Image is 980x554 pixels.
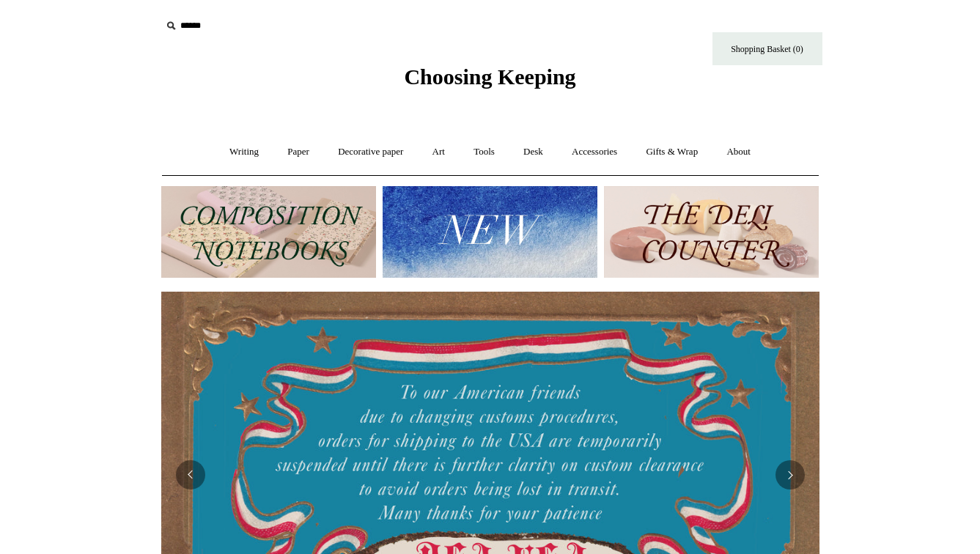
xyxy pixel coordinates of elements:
button: Previous [176,460,205,490]
a: Paper [274,133,323,171]
a: Tools [460,133,508,171]
a: Art [419,133,458,171]
a: About [713,133,764,171]
a: Shopping Basket (0) [712,32,822,65]
img: The Deli Counter [604,186,819,278]
button: Next [775,460,805,490]
img: New.jpg__PID:f73bdf93-380a-4a35-bcfe-7823039498e1 [383,186,597,278]
a: Gifts & Wrap [633,133,711,171]
a: Accessories [559,133,630,171]
a: Writing [216,133,272,171]
img: 202302 Composition ledgers.jpg__PID:69722ee6-fa44-49dd-a067-31375e5d54ec [161,186,376,278]
a: Desk [510,133,556,171]
a: Choosing Keeping [404,76,575,86]
a: Decorative paper [325,133,416,171]
span: Choosing Keeping [404,64,575,89]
